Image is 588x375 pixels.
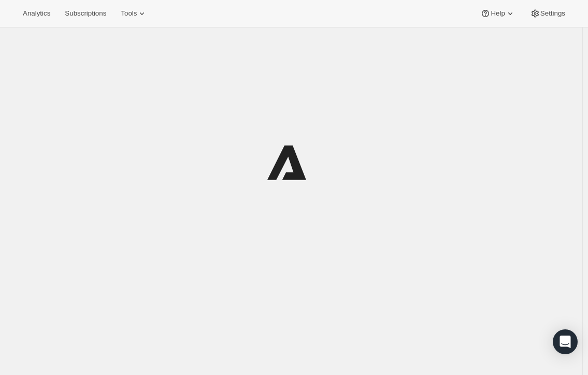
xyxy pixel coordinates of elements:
button: Help [474,6,521,21]
span: Analytics [23,9,50,18]
span: Tools [121,9,137,18]
div: Open Intercom Messenger [553,329,578,354]
span: Subscriptions [65,9,106,18]
button: Settings [524,6,571,21]
span: Help [491,9,505,18]
button: Tools [114,6,153,21]
button: Subscriptions [59,6,112,21]
span: Settings [540,9,565,18]
button: Analytics [17,6,56,21]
